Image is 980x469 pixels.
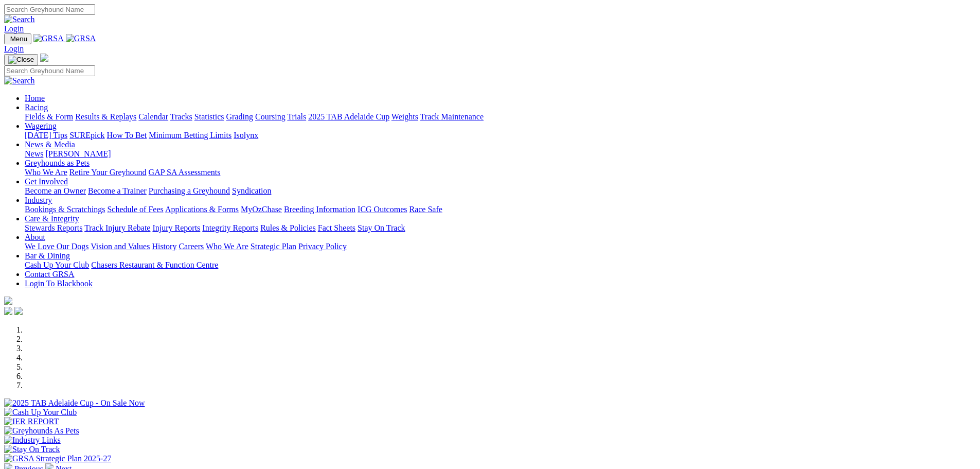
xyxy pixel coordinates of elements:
div: Greyhounds as Pets [25,168,976,177]
a: Care & Integrity [25,214,79,223]
a: Retire Your Greyhound [69,168,147,177]
img: GRSA Strategic Plan 2025-27 [4,454,111,463]
a: Home [25,94,45,102]
a: News [25,149,43,158]
a: Become a Trainer [88,186,147,195]
img: logo-grsa-white.png [4,297,12,305]
img: Search [4,76,35,85]
a: Stewards Reports [25,223,82,232]
a: Minimum Betting Limits [149,131,231,140]
img: Cash Up Your Club [4,408,77,417]
button: Toggle navigation [4,54,38,65]
a: Who We Are [206,242,248,251]
a: News & Media [25,140,75,149]
a: Calendar [138,112,168,121]
a: [DATE] Tips [25,131,67,140]
img: twitter.svg [14,307,23,315]
input: Search [4,4,95,15]
a: Applications & Forms [165,205,239,214]
div: About [25,242,976,251]
a: Wagering [25,121,57,130]
img: GRSA [33,34,64,43]
a: Tracks [170,112,192,121]
a: Cash Up Your Club [25,260,89,269]
img: Industry Links [4,436,61,445]
a: Racing [25,103,48,112]
a: Rules & Policies [260,223,316,232]
div: Industry [25,205,976,214]
img: Greyhounds As Pets [4,426,79,436]
a: Track Injury Rebate [84,223,150,232]
a: Bar & Dining [25,251,70,260]
a: We Love Our Dogs [25,242,88,251]
img: facebook.svg [4,307,12,315]
a: Bookings & Scratchings [25,205,105,214]
a: Trials [287,112,306,121]
div: Bar & Dining [25,260,976,270]
span: Menu [10,35,27,43]
a: ICG Outcomes [358,205,407,214]
img: Close [8,56,34,64]
a: Privacy Policy [298,242,347,251]
a: How To Bet [107,131,147,140]
a: Login [4,44,24,53]
a: Breeding Information [284,205,355,214]
div: Get Involved [25,186,976,196]
div: News & Media [25,149,976,159]
a: Results & Replays [75,112,136,121]
a: Login [4,24,24,33]
a: Injury Reports [152,223,200,232]
a: Contact GRSA [25,270,74,279]
a: Fact Sheets [318,223,355,232]
img: GRSA [66,34,96,43]
a: Grading [226,112,253,121]
a: Statistics [194,112,224,121]
a: Race Safe [409,205,442,214]
a: [PERSON_NAME] [45,149,111,158]
a: Track Maintenance [420,112,484,121]
a: About [25,233,45,241]
a: Who We Are [25,168,67,177]
a: Weights [391,112,418,121]
button: Toggle navigation [4,33,31,44]
a: Careers [179,242,204,251]
a: Stay On Track [358,223,405,232]
a: Chasers Restaurant & Function Centre [91,260,218,269]
a: Industry [25,196,52,204]
div: Wagering [25,131,976,140]
a: Isolynx [234,131,258,140]
div: Care & Integrity [25,223,976,233]
a: MyOzChase [241,205,282,214]
a: 2025 TAB Adelaide Cup [308,112,389,121]
a: Schedule of Fees [107,205,163,214]
a: Fields & Form [25,112,73,121]
a: Become an Owner [25,186,86,195]
a: GAP SA Assessments [149,168,221,177]
img: Search [4,15,35,24]
a: Coursing [255,112,286,121]
a: Purchasing a Greyhound [149,186,230,195]
a: Greyhounds as Pets [25,159,90,167]
a: Strategic Plan [251,242,296,251]
a: Integrity Reports [202,223,258,232]
img: logo-grsa-white.png [40,54,48,62]
a: Syndication [232,186,271,195]
img: 2025 TAB Adelaide Cup - On Sale Now [4,398,145,408]
img: IER REPORT [4,417,59,426]
img: Stay On Track [4,445,60,454]
a: History [152,242,176,251]
a: SUREpick [69,131,104,140]
a: Login To Blackbook [25,279,93,288]
a: Vision and Values [91,242,150,251]
input: Search [4,65,95,76]
a: Get Involved [25,177,68,186]
div: Racing [25,112,976,121]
